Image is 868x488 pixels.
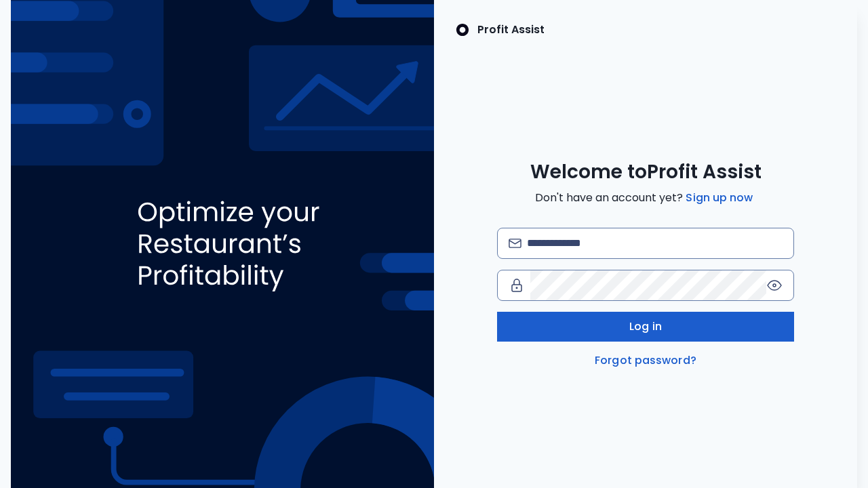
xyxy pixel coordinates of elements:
a: Sign up now [683,190,755,206]
p: Profit Assist [477,22,545,38]
a: Forgot password? [592,352,699,369]
img: email [509,239,521,249]
span: Welcome to Profit Assist [530,160,762,184]
span: Log in [629,319,662,335]
span: Don't have an account yet? [535,190,755,206]
button: Log in [497,312,793,342]
img: SpotOn Logo [456,22,469,38]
